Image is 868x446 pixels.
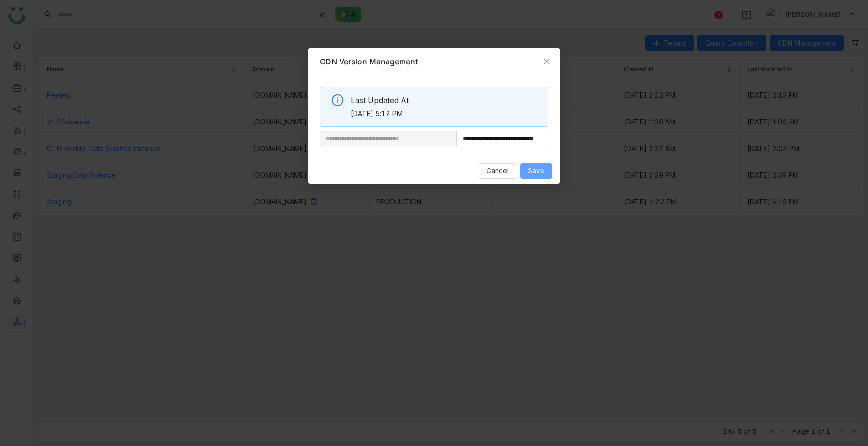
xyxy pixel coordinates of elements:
button: Close [534,48,560,75]
button: Save [520,163,552,179]
span: [DATE] 5:12 PM [351,108,541,119]
span: Last Updated At [351,94,541,107]
button: Cancel [479,163,516,179]
span: Save [528,166,544,176]
div: CDN Version Management [320,56,548,67]
span: Cancel [486,166,509,176]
